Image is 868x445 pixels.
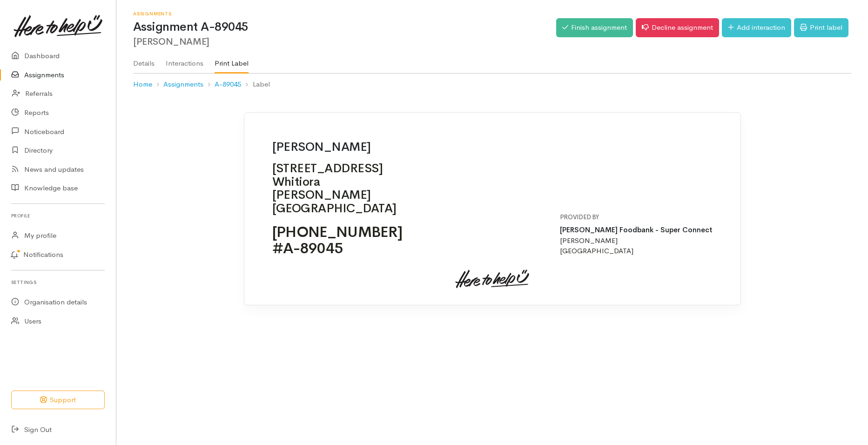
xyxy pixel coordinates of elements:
a: Add interaction [722,18,791,37]
a: Finish assignment [556,18,633,37]
p: [PHONE_NUMBER] #A-89045 [272,224,403,256]
h1: [PERSON_NAME] [272,141,403,154]
h2: [PERSON_NAME] [133,37,556,47]
h6: Profile [11,209,105,222]
li: Label [241,79,269,90]
h6: Settings [11,276,105,289]
a: A-89045 [215,79,241,90]
p: [STREET_ADDRESS] Whitiora [PERSON_NAME] [GEOGRAPHIC_DATA] [272,162,403,215]
p: [PERSON_NAME] [GEOGRAPHIC_DATA] [560,225,713,256]
a: Assignments [163,79,203,90]
button: Support [11,391,105,410]
nav: breadcrumb [133,74,851,95]
a: Details [133,47,155,73]
a: Print label [794,18,848,37]
h6: Assignments [133,11,556,16]
strong: [PERSON_NAME] Foodbank - Super Connect [560,225,713,234]
a: Print Label [215,47,249,74]
h1: Assignment A-89045 [133,20,556,34]
h5: Provided by [560,214,713,221]
img: heretohelpu.svg [455,270,530,288]
a: Interactions [166,47,203,73]
a: Decline assignment [636,18,719,37]
a: Home [133,79,152,90]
